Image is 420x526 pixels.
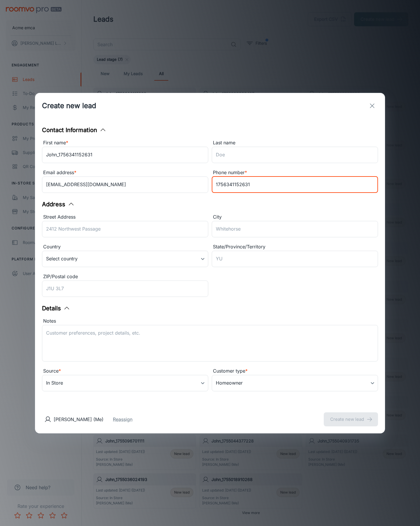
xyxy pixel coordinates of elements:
[42,243,208,251] div: Country
[42,221,208,237] input: 2412 Northwest Passage
[212,243,378,251] div: State/Province/Territory
[212,169,378,177] div: Phone number
[42,273,208,281] div: ZIP/Postal code
[212,251,378,267] input: YU
[42,375,208,391] div: In Store
[212,213,378,221] div: City
[42,213,208,221] div: Street Address
[113,416,132,423] button: Reassign
[212,139,378,147] div: Last name
[54,416,104,423] p: [PERSON_NAME] (Me)
[42,281,208,297] input: J1U 3L7
[42,139,208,147] div: First name
[42,367,208,375] div: Source
[42,147,208,163] input: John
[42,200,75,209] button: Address
[42,126,106,134] button: Contact Information
[42,101,96,111] h1: Create new lead
[42,317,378,325] div: Notes
[212,147,378,163] input: Doe
[42,169,208,177] div: Email address
[212,375,378,391] div: Homeowner
[42,251,208,267] div: Select country
[42,177,208,193] input: myname@example.com
[212,221,378,237] input: Whitehorse
[42,304,70,313] button: Details
[212,367,378,375] div: Customer type
[366,100,378,112] button: exit
[212,177,378,193] input: +1 439-123-4567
